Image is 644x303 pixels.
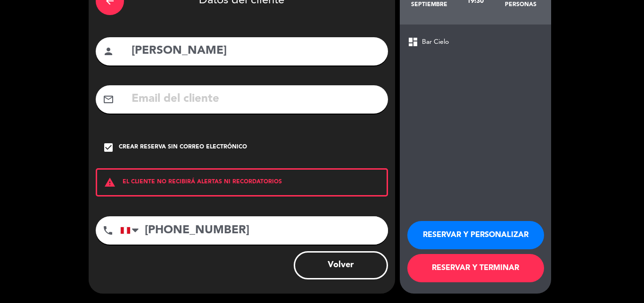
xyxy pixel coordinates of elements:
[103,94,114,105] i: mail_outline
[407,221,544,249] button: RESERVAR Y PERSONALIZAR
[121,217,142,244] div: Peru (Perú): +51
[407,254,544,282] button: RESERVAR Y TERMINAR
[131,90,381,109] input: Email del cliente
[103,142,114,153] i: check_box
[102,225,114,236] i: phone
[422,37,449,48] span: Bar Cielo
[498,1,544,8] div: personas
[96,168,388,197] div: EL CLIENTE NO RECIBIRÁ ALERTAS NI RECORDATORIOS
[294,251,388,279] button: Volver
[119,143,247,152] div: Crear reserva sin correo electrónico
[120,216,388,245] input: Número de teléfono...
[97,177,123,188] i: warning
[407,1,453,8] div: septiembre
[131,41,381,61] input: Nombre del cliente
[407,36,419,48] span: dashboard
[103,46,114,57] i: person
